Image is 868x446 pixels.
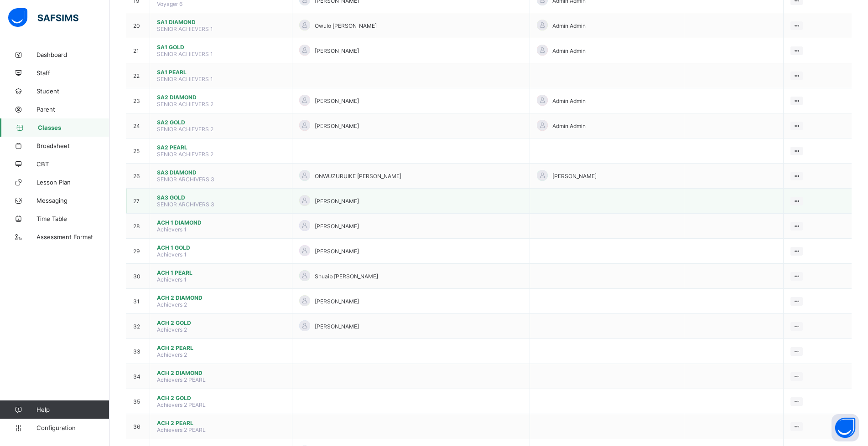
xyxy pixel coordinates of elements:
span: Student [36,87,109,95]
span: Achievers 2 [157,301,187,308]
span: Admin Admin [552,123,586,129]
span: Time Table [36,215,109,222]
span: Admin Admin [552,22,586,29]
td: 20 [126,13,150,38]
td: 32 [126,314,150,339]
span: Assessment Format [36,233,109,241]
button: Open asap [832,414,859,441]
span: [PERSON_NAME] [315,323,359,330]
span: Achievers 2 PEARL [157,401,206,408]
span: CBT [36,160,109,168]
span: Achievers 2 [157,351,187,358]
span: [PERSON_NAME] [315,47,359,54]
td: 26 [126,164,150,189]
td: 22 [126,63,150,88]
td: 21 [126,38,150,63]
td: 34 [126,364,150,389]
span: Achievers 1 [157,251,187,258]
span: ACH 2 PEARL [157,344,285,351]
td: 25 [126,138,150,164]
td: 33 [126,339,150,364]
span: [PERSON_NAME] [315,198,359,205]
span: Staff [36,69,109,77]
span: ACH 2 GOLD [157,319,285,326]
span: Dashboard [36,51,109,58]
span: Achievers 2 PEARL [157,376,206,383]
span: ACH 2 DIAMOND [157,294,285,301]
td: 35 [126,389,150,414]
span: Voyager 6 [157,0,182,7]
span: Admin Admin [552,47,586,54]
span: SENIOR ARCHIVERS 3 [157,176,214,183]
span: SENIOR ACHIEVERS 2 [157,126,213,133]
img: safsims [8,8,78,27]
span: Configuration [36,424,109,431]
span: [PERSON_NAME] [315,97,359,104]
span: [PERSON_NAME] [315,248,359,255]
span: ACH 2 PEARL [157,420,285,426]
span: SA2 PEARL [157,144,285,151]
span: SA1 PEARL [157,69,285,76]
span: ACH 1 PEARL [157,269,285,276]
span: Achievers 2 [157,326,187,333]
span: Messaging [36,197,109,204]
span: ACH 2 GOLD [157,395,285,401]
td: 30 [126,264,150,289]
span: Classes [38,124,109,131]
span: SENIOR ACHIEVERS 2 [157,101,213,108]
span: SENIOR ACHIEVERS 2 [157,151,213,158]
span: [PERSON_NAME] [552,173,597,179]
span: Achievers 1 [157,276,187,283]
span: Lesson Plan [36,179,109,186]
td: 28 [126,214,150,239]
span: SA2 DIAMOND [157,94,285,101]
span: ACH 2 DIAMOND [157,369,285,376]
td: 29 [126,239,150,264]
td: 27 [126,189,150,214]
span: Shuaib [PERSON_NAME] [315,273,378,280]
span: Achievers 2 PEARL [157,426,206,433]
span: [PERSON_NAME] [315,223,359,230]
span: SA1 DIAMOND [157,19,285,26]
td: 24 [126,113,150,138]
span: SA3 GOLD [157,194,285,201]
span: Broadsheet [36,142,109,149]
td: 31 [126,289,150,314]
span: Parent [36,106,109,113]
span: SA2 GOLD [157,119,285,126]
td: 23 [126,88,150,113]
span: SENIOR ACHIEVERS 1 [157,26,213,32]
span: SA1 GOLD [157,44,285,51]
span: SA3 DIAMOND [157,169,285,176]
span: ACH 1 GOLD [157,244,285,251]
span: SENIOR ACHIEVERS 1 [157,51,213,57]
span: Admin Admin [552,97,586,104]
span: Help [36,406,109,413]
span: Owulo [PERSON_NAME] [315,22,377,29]
span: SENIOR ARCHIVERS 3 [157,201,214,208]
span: [PERSON_NAME] [315,298,359,305]
span: ONWUZURUIKE [PERSON_NAME] [315,173,401,179]
span: [PERSON_NAME] [315,123,359,129]
span: Achievers 1 [157,226,187,233]
span: ACH 1 DIAMOND [157,219,285,226]
span: SENIOR ACHIEVERS 1 [157,76,213,82]
td: 36 [126,414,150,439]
